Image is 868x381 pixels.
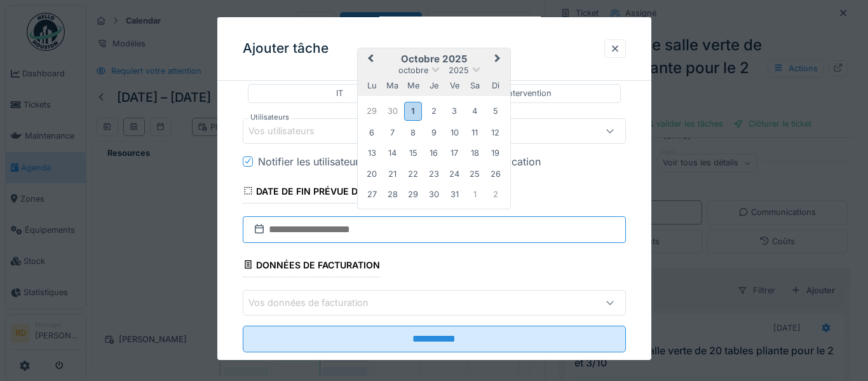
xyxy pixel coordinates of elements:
[363,144,381,162] div: Choose lundi 13 octobre 2025
[425,124,442,141] div: Choose jeudi 9 octobre 2025
[445,165,463,183] div: Choose vendredi 24 octobre 2025
[445,144,463,162] div: Choose vendredi 17 octobre 2025
[363,165,381,183] div: Choose lundi 20 octobre 2025
[487,144,504,162] div: Choose dimanche 19 octobre 2025
[404,77,421,94] div: mercredi
[425,186,442,203] div: Choose jeudi 30 octobre 2025
[466,77,484,94] div: samedi
[487,77,504,94] div: dimanche
[404,102,421,120] div: Choose mercredi 1 octobre 2025
[336,87,343,99] div: IT
[425,77,442,94] div: jeudi
[425,165,442,183] div: Choose jeudi 23 octobre 2025
[384,165,401,183] div: Choose mardi 21 octobre 2025
[359,50,379,70] button: Previous Month
[363,77,381,94] div: lundi
[425,102,442,120] div: Choose jeudi 2 octobre 2025
[466,144,484,162] div: Choose samedi 18 octobre 2025
[248,124,332,138] div: Vos utilisateurs
[404,144,421,162] div: Choose mercredi 15 octobre 2025
[404,165,421,183] div: Choose mercredi 22 octobre 2025
[466,165,484,183] div: Choose samedi 25 octobre 2025
[398,66,428,75] span: octobre
[466,186,484,203] div: Choose samedi 1 novembre 2025
[243,256,381,277] div: Données de facturation
[243,182,410,204] div: Date de fin prévue de la tâche
[404,186,421,203] div: Choose mercredi 29 octobre 2025
[248,296,386,310] div: Vos données de facturation
[384,77,401,94] div: mardi
[384,144,401,162] div: Choose mardi 14 octobre 2025
[449,66,469,75] span: 2025
[425,144,442,162] div: Choose jeudi 16 octobre 2025
[362,100,506,205] div: Month octobre, 2025
[487,186,504,203] div: Choose dimanche 2 novembre 2025
[404,124,421,141] div: Choose mercredi 8 octobre 2025
[248,112,292,123] label: Utilisateurs
[445,102,463,120] div: Choose vendredi 3 octobre 2025
[487,124,504,141] div: Choose dimanche 12 octobre 2025
[363,186,381,203] div: Choose lundi 27 octobre 2025
[384,186,401,203] div: Choose mardi 28 octobre 2025
[363,102,381,120] div: Choose lundi 29 septembre 2025
[384,102,401,120] div: Choose mardi 30 septembre 2025
[466,102,484,120] div: Choose samedi 4 octobre 2025
[445,77,463,94] div: vendredi
[258,154,541,169] div: Notifier les utilisateurs associés au ticket de la planification
[445,124,463,141] div: Choose vendredi 10 octobre 2025
[466,124,484,141] div: Choose samedi 11 octobre 2025
[489,50,509,70] button: Next Month
[243,41,329,57] h3: Ajouter tâche
[358,53,510,65] h2: octobre 2025
[487,102,504,120] div: Choose dimanche 5 octobre 2025
[445,186,463,203] div: Choose vendredi 31 octobre 2025
[506,87,552,99] div: Intervention
[363,124,381,141] div: Choose lundi 6 octobre 2025
[384,124,401,141] div: Choose mardi 7 octobre 2025
[487,165,504,183] div: Choose dimanche 26 octobre 2025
